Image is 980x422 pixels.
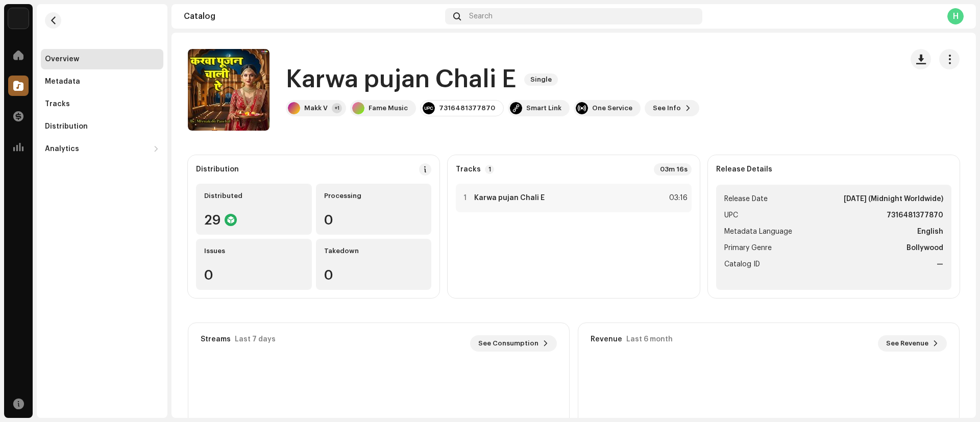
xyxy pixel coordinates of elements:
[304,104,328,112] div: Makk V
[332,103,342,113] div: +1
[886,333,928,354] span: See Revenue
[45,145,79,153] div: Analytics
[439,104,495,112] div: 7316481377870
[724,258,760,270] span: Catalog ID
[41,139,163,159] re-m-nav-dropdown: Analytics
[716,165,772,173] strong: Release Details
[41,116,163,137] re-m-nav-item: Distribution
[724,209,738,221] span: UPC
[469,12,493,20] span: Search
[724,193,768,205] span: Release Date
[478,333,538,354] span: See Consumption
[654,163,692,176] div: 03m 16s
[906,242,943,254] strong: Bollywood
[724,226,792,238] span: Metadata Language
[524,73,558,86] span: Single
[235,335,276,343] div: Last 7 days
[286,63,516,96] h1: Karwa pujan Chali E
[887,209,943,221] strong: 7316481377870
[947,8,964,24] div: H
[470,335,557,352] button: See Consumption
[41,49,163,69] re-m-nav-item: Overview
[369,104,408,112] div: Fame Music
[844,193,943,205] strong: [DATE] (Midnight Worldwide)
[8,8,29,29] img: 5e0b14aa-8188-46af-a2b3-2644d628e69a
[937,258,943,270] strong: —
[45,100,70,108] div: Tracks
[324,192,424,200] div: Processing
[204,247,304,255] div: Issues
[665,192,688,204] div: 03:16
[626,335,673,343] div: Last 6 month
[41,71,163,92] re-m-nav-item: Metadata
[45,122,88,131] div: Distribution
[45,78,80,86] div: Metadata
[324,247,424,255] div: Takedown
[456,165,481,173] strong: Tracks
[45,55,79,63] div: Overview
[653,98,681,118] span: See Info
[474,194,545,202] strong: Karwa pujan Chali E
[592,104,632,112] div: One Service
[645,100,699,116] button: See Info
[485,165,494,174] p-badge: 1
[917,226,943,238] strong: English
[526,104,561,112] div: Smart Link
[201,335,231,343] div: Streams
[724,242,772,254] span: Primary Genre
[184,12,441,20] div: Catalog
[196,165,239,173] div: Distribution
[591,335,622,343] div: Revenue
[204,192,304,200] div: Distributed
[878,335,947,352] button: See Revenue
[41,94,163,114] re-m-nav-item: Tracks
